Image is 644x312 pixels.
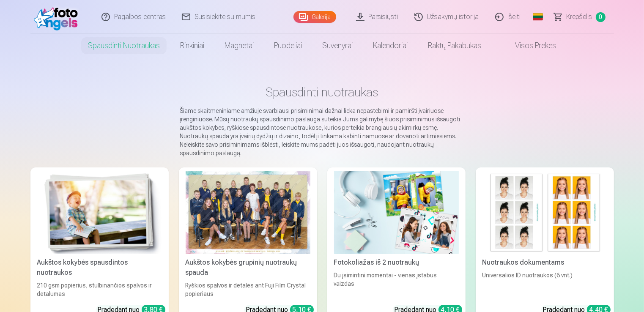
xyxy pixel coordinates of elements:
[491,34,566,57] a: Visos prekės
[334,171,459,254] img: Fotokoliažas iš 2 nuotraukų
[180,107,464,157] p: Šiame skaitmeniniame amžiuje svarbiausi prisiminimai dažnai lieka nepastebimi ir pamiršti įvairiu...
[78,34,170,57] a: Spausdinti nuotraukas
[479,271,611,298] div: Universalios ID nuotraukos (6 vnt.)
[482,171,607,254] img: Nuotraukos dokumentams
[331,271,462,298] div: Du įsimintini momentai - vienas įstabus vaizdas
[331,257,462,268] div: Fotokoliažas iš 2 nuotraukų
[264,34,312,57] a: Puodeliai
[170,34,214,57] a: Rinkiniai
[312,34,363,57] a: Suvenyrai
[479,257,611,268] div: Nuotraukos dokumentams
[34,3,82,30] img: /fa2
[34,281,165,298] div: 210 gsm popierius, stulbinančios spalvos ir detalumas
[37,171,162,254] img: Aukštos kokybės spausdintos nuotraukos
[596,12,606,22] span: 0
[214,34,264,57] a: Magnetai
[37,85,607,100] h1: Spausdinti nuotraukas
[182,257,314,278] div: Aukštos kokybės grupinių nuotraukų spauda
[34,257,165,278] div: Aukštos kokybės spausdintos nuotraukos
[567,12,592,22] span: Krepšelis
[182,281,314,298] div: Ryškios spalvos ir detalės ant Fuji Film Crystal popieriaus
[363,34,418,57] a: Kalendoriai
[418,34,491,57] a: Raktų pakabukas
[293,11,336,23] a: Galerija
